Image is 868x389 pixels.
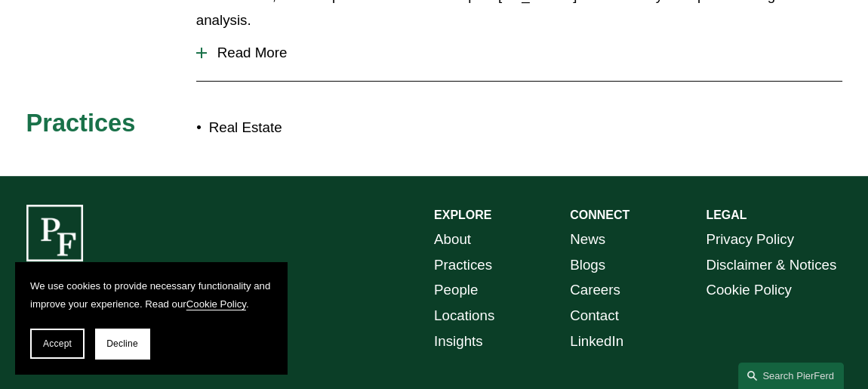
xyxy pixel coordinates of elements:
[26,110,136,137] span: Practices
[706,277,792,303] a: Cookie Policy
[434,303,494,329] a: Locations
[95,329,149,359] button: Decline
[706,227,794,252] a: Privacy Policy
[706,208,746,221] strong: LEGAL
[706,252,836,278] a: Disclaimer & Notices
[570,252,605,278] a: Blogs
[30,329,85,359] button: Accept
[570,277,620,303] a: Careers
[570,329,623,354] a: LinkedIn
[570,303,619,329] a: Contact
[106,338,138,349] span: Decline
[570,208,629,221] strong: CONNECT
[15,262,287,374] section: Cookie banner
[30,277,272,313] p: We use cookies to provide necessary functionality and improve your experience. Read our .
[434,227,471,252] a: About
[209,115,434,140] p: Real Estate
[434,208,491,221] strong: EXPLORE
[738,363,844,389] a: Search this site
[186,298,246,310] a: Cookie Policy
[434,252,492,278] a: Practices
[207,45,842,61] span: Read More
[434,329,483,354] a: Insights
[434,277,478,303] a: People
[43,338,72,349] span: Accept
[570,227,605,252] a: News
[196,33,842,73] button: Read More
